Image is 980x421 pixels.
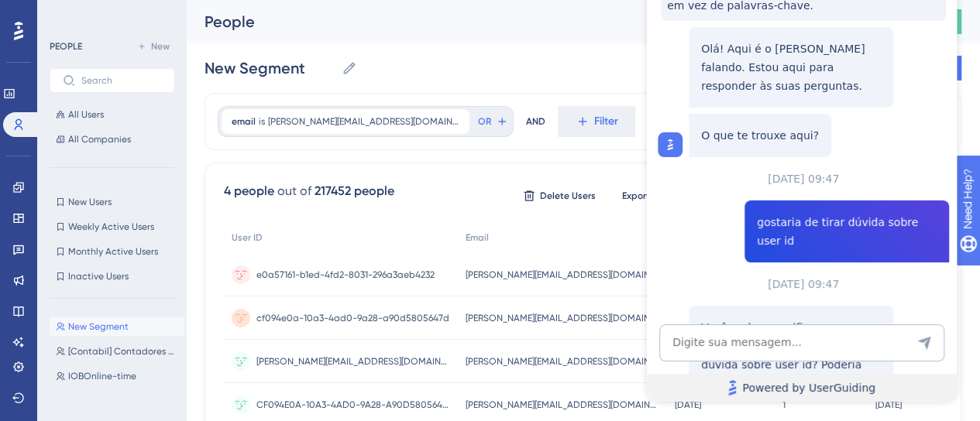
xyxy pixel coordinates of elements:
[256,269,435,281] span: e0a57161-b1ed-4fd2-8031-296a3aeb4232
[466,231,489,244] span: Email
[75,8,124,19] h1: Diênifer
[622,190,671,202] span: Export CSV
[675,399,701,410] time: [DATE]
[466,312,659,324] span: [PERSON_NAME][EMAIL_ADDRESS][DOMAIN_NAME]
[268,115,459,128] span: [PERSON_NAME][EMAIL_ADDRESS][DOMAIN_NAME]
[12,67,297,128] div: Gislaine diz…
[13,320,297,346] textarea: Envie uma mensagem...
[75,19,211,35] p: Ativo(a) nos últimos 15min
[277,182,311,200] div: out of
[25,175,242,205] div: Estou verificando sua mensagem e já vou te responder.
[224,182,274,200] div: 4 people
[242,6,272,36] button: Início
[272,6,300,34] div: Fechar
[205,11,830,33] div: People
[100,31,297,65] div: de um e-mail ter mais de um ID
[25,225,242,241] div: [PERSON_NAME],
[68,76,285,106] div: eu queria saber por onde começar a investigar isso
[44,9,69,33] img: Profile image for Diênifer
[256,312,449,324] span: cf094e0a-10a3-4ad0-9a28-a90d5805647d
[12,128,254,214] div: [PERSON_NAME],Desculpa a demora!Estou verificando sua mensagem e já vou te responder.
[521,183,598,208] button: Delete Users
[12,216,254,318] div: [PERSON_NAME],Verifiquei aqui, estes são IDs aleatórios que atribuímos ao seu usuário antes de vo...
[25,137,242,152] div: [PERSON_NAME],
[266,346,291,371] button: Enviar mensagem…
[782,399,786,411] span: 1
[594,112,618,131] span: Filter
[478,115,491,128] span: OR
[12,31,297,67] div: Gislaine diz…
[875,399,902,410] time: [DATE]
[558,106,635,137] button: Filter
[232,115,256,128] span: email
[607,183,685,208] button: Export CSV
[205,57,335,79] input: Segment Name
[526,106,545,137] div: AND
[256,355,450,368] span: [PERSON_NAME][EMAIL_ADDRESS][DOMAIN_NAME]
[25,248,242,309] div: Verifiquei aqui, estes são IDs aleatórios que atribuímos ao seu usuário antes de você identificá-...
[259,115,265,128] span: is
[74,352,86,365] button: Carregar anexo
[256,399,450,411] span: CF094E0A-10A3-4AD0-9A28-A90D5805647D
[12,216,297,352] div: Diênifer diz…
[25,160,242,176] div: Desculpa a demora!
[466,269,659,281] span: [PERSON_NAME][EMAIL_ADDRESS][DOMAIN_NAME]
[36,4,97,22] span: Need Help?
[24,352,36,365] button: Seletor de emoji
[315,182,394,200] div: 217452 people
[476,109,510,134] button: OR
[10,6,40,36] button: go back
[466,399,659,411] span: [PERSON_NAME][EMAIL_ADDRESS][DOMAIN_NAME]
[112,40,285,56] div: de um e-mail ter mais de um ID
[98,352,111,365] button: Start recording
[49,352,61,365] button: Seletor de Gif
[12,128,297,216] div: Diênifer diz…
[56,67,297,115] div: eu queria saber por onde começar a investigar isso
[540,190,596,202] span: Delete Users
[466,355,659,368] span: [PERSON_NAME][EMAIL_ADDRESS][DOMAIN_NAME]
[232,231,263,244] span: User ID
